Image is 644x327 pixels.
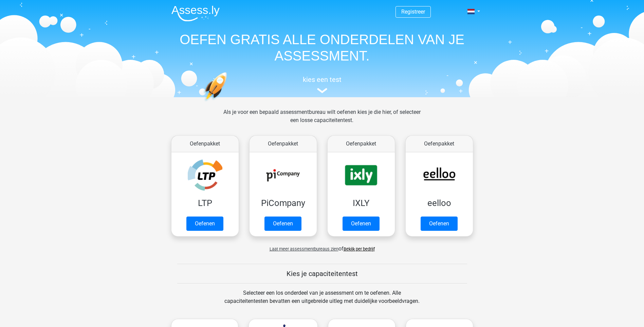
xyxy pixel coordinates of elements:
[166,75,478,93] a: kies een test
[218,108,426,133] div: Als je voor een bepaald assessmentbureau wilt oefenen kies je die hier, of selecteer een losse ca...
[344,246,375,252] a: Bekijk per bedrijf
[401,8,425,15] a: Registreer
[166,75,478,84] h5: kies een test
[166,239,478,253] div: of
[186,217,223,231] a: Oefenen
[264,217,301,231] a: Oefenen
[270,246,338,252] span: Laat meer assessmentbureaus zien
[343,217,380,231] a: Oefenen
[171,5,220,21] img: Assessly
[218,289,426,313] div: Selecteer een los onderdeel van je assessment om te oefenen. Alle capaciteitentesten bevatten een...
[317,88,327,93] img: assessment
[177,270,467,278] h5: Kies je capaciteitentest
[421,217,458,231] a: Oefenen
[203,72,253,134] img: oefenen
[166,31,478,64] h1: OEFEN GRATIS ALLE ONDERDELEN VAN JE ASSESSMENT.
